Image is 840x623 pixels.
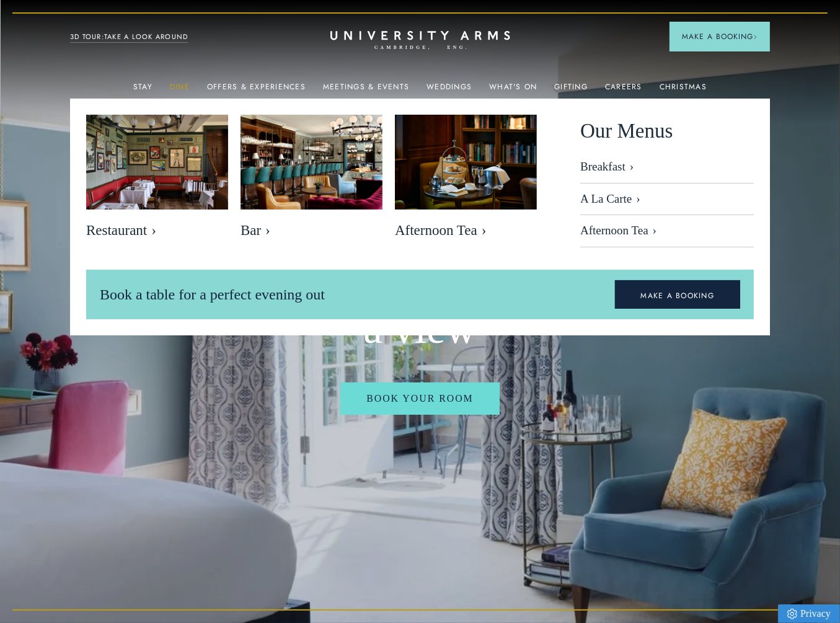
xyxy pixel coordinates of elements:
[489,82,537,99] a: What's On
[580,160,754,183] a: Breakfast
[207,82,306,99] a: Offers & Experiences
[323,82,409,99] a: Meetings & Events
[70,32,188,43] a: 3D TOUR:TAKE A LOOK AROUND
[241,115,382,210] img: image-b49cb22997400f3f08bed174b2325b8c369ebe22-8192x5461-jpg
[395,115,537,210] img: image-eb2e3df6809416bccf7066a54a890525e7486f8d-2500x1667-jpg
[615,280,741,309] a: MAKE A BOOKING
[241,222,382,239] span: Bar
[395,222,537,239] span: Afternoon Tea
[86,115,228,245] a: image-bebfa3899fb04038ade422a89983545adfd703f7-2500x1667-jpg Restaurant
[395,115,537,245] a: image-eb2e3df6809416bccf7066a54a890525e7486f8d-2500x1667-jpg Afternoon Tea
[753,35,758,39] img: Arrow icon
[580,183,754,216] a: A La Carte
[580,115,673,148] span: Our Menus
[86,115,228,210] img: image-bebfa3899fb04038ade422a89983545adfd703f7-2500x1667-jpg
[778,604,840,623] a: Privacy
[133,82,153,99] a: Stay
[580,215,754,247] a: Afternoon Tea
[330,31,510,50] a: Home
[170,82,190,99] a: Dine
[660,82,707,99] a: Christmas
[682,31,758,42] span: Make a Booking
[605,82,642,99] a: Careers
[427,82,472,99] a: Weddings
[241,115,382,245] a: image-b49cb22997400f3f08bed174b2325b8c369ebe22-8192x5461-jpg Bar
[670,22,770,51] button: Make a BookingArrow icon
[554,82,588,99] a: Gifting
[787,609,797,619] img: Privacy
[340,382,500,414] a: Book Your Room
[100,286,325,303] span: Book a table for a perfect evening out
[86,222,228,239] span: Restaurant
